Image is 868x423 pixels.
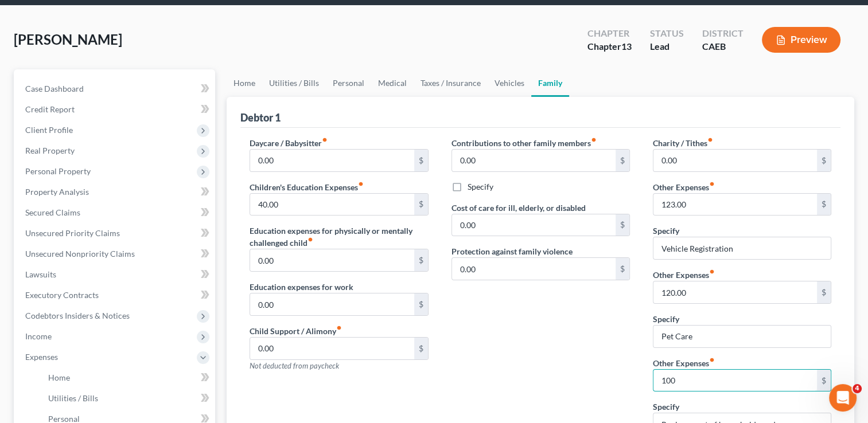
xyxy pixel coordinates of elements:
[653,181,715,193] label: Other Expenses
[250,338,414,359] input: --
[250,249,414,271] input: --
[488,69,531,97] a: Vehicles
[326,69,371,97] a: Personal
[653,150,817,171] input: --
[16,244,215,264] a: Unsecured Nonpriority Claims
[853,384,862,393] span: 4
[817,281,831,303] div: $
[591,137,597,143] i: fiber_manual_record
[702,40,744,53] div: CAEB
[250,194,414,216] input: --
[250,181,364,193] label: Children's Education Expenses
[653,357,715,369] label: Other Expenses
[25,269,56,279] span: Lawsuits
[25,207,80,217] span: Secured Claims
[451,245,573,257] label: Protection against family violence
[653,370,817,391] input: --
[414,338,428,359] div: $
[709,181,715,187] i: fiber_manual_record
[621,41,632,52] span: 13
[16,202,215,223] a: Secured Claims
[616,258,629,280] div: $
[250,137,328,149] label: Daycare / Babysitter
[16,99,215,120] a: Credit Report
[762,27,840,53] button: Preview
[25,166,91,176] span: Personal Property
[250,361,339,370] span: Not deducted from paycheck
[829,384,857,412] iframe: Intercom live chat
[14,31,122,48] span: [PERSON_NAME]
[227,69,262,97] a: Home
[653,269,715,281] label: Other Expenses
[39,367,215,388] a: Home
[414,249,428,271] div: $
[587,40,632,53] div: Chapter
[650,40,684,53] div: Lead
[653,401,679,413] label: Specify
[817,150,831,171] div: $
[653,326,831,347] input: Specify...
[531,69,569,97] a: Family
[48,373,70,382] span: Home
[322,137,328,143] i: fiber_manual_record
[16,264,215,285] a: Lawsuits
[25,249,135,258] span: Unsecured Nonpriority Claims
[653,225,679,237] label: Specify
[709,357,715,363] i: fiber_manual_record
[250,325,342,337] label: Child Support / Alimony
[25,187,89,197] span: Property Analysis
[653,281,817,303] input: --
[452,258,616,280] input: --
[25,290,99,300] span: Executory Contracts
[250,150,414,171] input: --
[25,352,58,362] span: Expenses
[653,137,713,149] label: Charity / Tithes
[336,325,342,331] i: fiber_manual_record
[48,393,98,403] span: Utilities / Bills
[39,388,215,409] a: Utilities / Bills
[616,150,629,171] div: $
[250,281,353,293] label: Education expenses for work
[262,69,326,97] a: Utilities / Bills
[16,223,215,244] a: Unsecured Priority Claims
[240,111,281,124] div: Debtor 1
[452,214,616,236] input: --
[25,331,52,341] span: Income
[817,370,831,391] div: $
[16,285,215,305] a: Executory Contracts
[709,269,715,275] i: fiber_manual_record
[817,194,831,216] div: $
[414,194,428,216] div: $
[452,150,616,171] input: --
[650,27,684,40] div: Status
[250,293,414,315] input: --
[587,27,632,40] div: Chapter
[25,311,130,320] span: Codebtors Insiders & Notices
[25,125,73,135] span: Client Profile
[451,137,597,149] label: Contributions to other family members
[414,69,488,97] a: Taxes / Insurance
[25,84,84,93] span: Case Dashboard
[653,237,831,259] input: Specify...
[616,214,629,236] div: $
[653,313,679,325] label: Specify
[308,237,313,242] i: fiber_manual_record
[451,202,586,214] label: Cost of care for ill, elderly, or disabled
[25,104,75,114] span: Credit Report
[414,293,428,315] div: $
[414,150,428,171] div: $
[371,69,414,97] a: Medical
[25,228,120,238] span: Unsecured Priority Claims
[702,27,744,40] div: District
[16,182,215,202] a: Property Analysis
[250,225,428,249] label: Education expenses for physically or mentally challenged child
[468,181,493,193] label: Specify
[653,194,817,216] input: --
[358,181,364,187] i: fiber_manual_record
[25,146,75,155] span: Real Property
[16,79,215,99] a: Case Dashboard
[707,137,713,143] i: fiber_manual_record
